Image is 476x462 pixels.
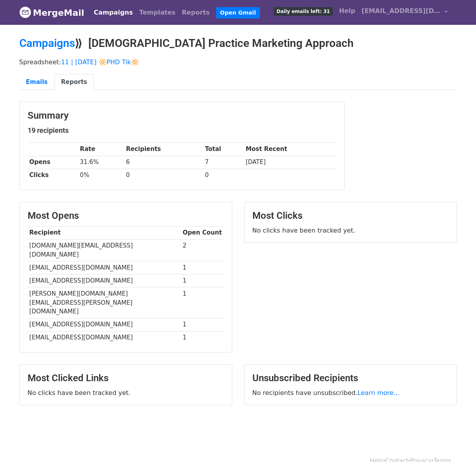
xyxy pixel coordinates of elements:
[78,143,124,156] th: Rate
[181,318,224,331] td: 1
[252,226,449,235] p: No clicks have been tracked yet.
[28,169,78,182] th: Clicks
[19,74,54,90] a: Emails
[78,156,124,169] td: 31.6%
[252,389,449,397] p: No recipients have unsubscribed.
[358,3,451,22] a: [EMAIL_ADDRESS][DOMAIN_NAME]
[28,126,336,135] h5: 19 recipients
[181,331,224,344] td: 1
[19,4,84,21] a: MergeMail
[179,5,213,20] a: Reports
[181,274,224,287] td: 1
[54,74,94,90] a: Reports
[271,3,336,19] a: Daily emails left: 31
[124,143,203,156] th: Recipients
[336,3,358,19] a: Help
[28,226,181,239] th: Recipient
[181,239,224,261] td: 2
[274,7,332,16] span: Daily emails left: 31
[28,210,224,222] h3: Most Opens
[19,58,457,66] p: Spreadsheet:
[28,318,181,331] td: [EMAIL_ADDRESS][DOMAIN_NAME]
[216,7,260,19] a: Open Gmail
[78,169,124,182] td: 0%
[252,210,449,222] h3: Most Clicks
[136,5,179,20] a: Templates
[28,156,78,169] th: Opens
[28,274,181,287] td: [EMAIL_ADDRESS][DOMAIN_NAME]
[28,261,181,274] td: [EMAIL_ADDRESS][DOMAIN_NAME]
[124,169,203,182] td: 0
[61,58,139,66] a: 11 | [DATE] 🔆PHD Tik🔆
[358,389,400,397] a: Learn more...
[362,6,441,16] span: [EMAIL_ADDRESS][DOMAIN_NAME]
[19,6,31,18] img: MergeMail logo
[91,5,136,20] a: Campaigns
[252,373,449,384] h3: Unsubscribed Recipients
[203,156,244,169] td: 7
[181,287,224,318] td: 1
[181,261,224,274] td: 1
[28,389,224,397] p: No clicks have been tracked yet.
[19,37,457,50] h2: ⟫ [DEMOGRAPHIC_DATA] Practice Marketing Approach
[244,143,336,156] th: Most Recent
[28,287,181,318] td: [PERSON_NAME][DOMAIN_NAME][EMAIL_ADDRESS][PERSON_NAME][DOMAIN_NAME]
[28,239,181,261] td: [DOMAIN_NAME][EMAIL_ADDRESS][DOMAIN_NAME]
[124,156,203,169] td: 6
[203,143,244,156] th: Total
[244,156,336,169] td: [DATE]
[181,226,224,239] th: Open Count
[19,37,75,50] a: Campaigns
[28,110,336,121] h3: Summary
[203,169,244,182] td: 0
[28,373,224,384] h3: Most Clicked Links
[437,424,476,462] iframe: Chat Widget
[28,331,181,344] td: [EMAIL_ADDRESS][DOMAIN_NAME]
